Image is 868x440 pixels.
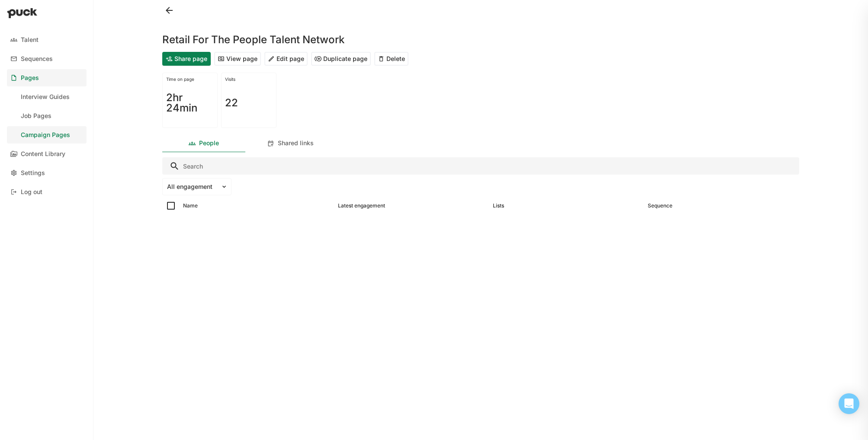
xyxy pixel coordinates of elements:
[21,74,39,82] div: Pages
[7,31,87,48] a: Talent
[225,98,238,108] h1: 22
[183,203,198,209] div: Name
[21,36,39,44] div: Talent
[648,203,672,209] div: Sequence
[21,93,70,101] div: Interview Guides
[21,112,51,120] div: Job Pages
[166,92,214,113] h1: 2hr 24min
[7,126,87,143] a: Campaign Pages
[278,140,314,147] div: Shared links
[162,35,344,45] h1: Retail For The People Talent Network
[214,52,261,66] button: View page
[162,157,799,175] input: Search
[21,188,42,196] div: Log out
[264,52,308,66] button: Edit page
[166,77,214,82] div: Time on page
[493,203,504,209] div: Lists
[199,140,219,147] div: People
[7,69,87,86] a: Pages
[21,169,45,177] div: Settings
[374,52,408,66] button: Delete
[7,50,87,67] a: Sequences
[225,77,273,82] div: Visits
[7,145,87,163] a: Content Library
[338,203,385,209] div: Latest engagement
[162,52,211,66] button: Share page
[21,55,53,63] div: Sequences
[21,131,70,139] div: Campaign Pages
[839,393,859,414] div: Open Intercom Messenger
[7,164,87,182] a: Settings
[311,52,371,66] button: Duplicate page
[21,150,65,158] div: Content Library
[7,88,87,105] a: Interview Guides
[7,107,87,124] a: Job Pages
